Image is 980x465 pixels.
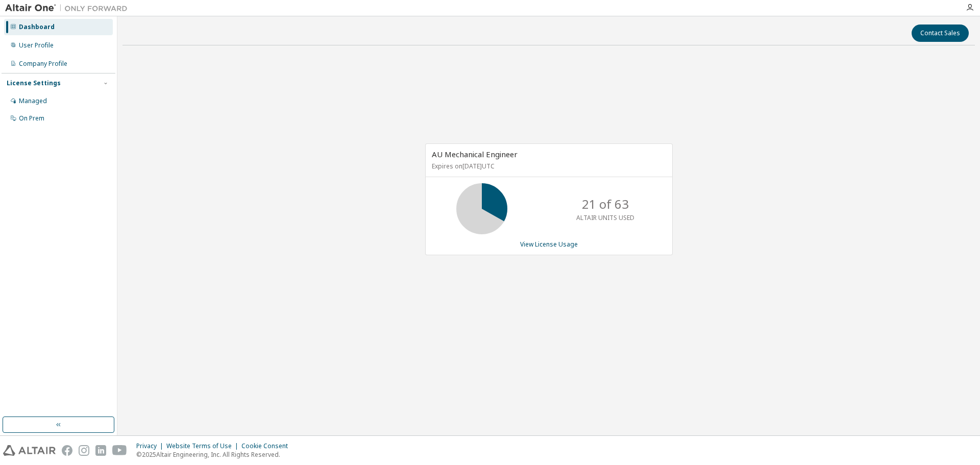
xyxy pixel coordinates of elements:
div: Managed [19,97,47,105]
img: Altair One [5,3,133,13]
div: Website Terms of Use [166,442,241,450]
p: ALTAIR UNITS USED [576,213,634,222]
a: View License Usage [520,240,578,249]
p: 21 of 63 [582,195,629,213]
div: User Profile [19,41,54,50]
div: On Prem [19,114,44,123]
span: AU Mechanical Engineer [432,149,518,159]
button: Contact Sales [912,25,969,42]
div: License Settings [7,79,61,87]
div: Cookie Consent [241,442,294,450]
div: Dashboard [19,23,55,31]
img: altair_logo.svg [3,445,56,456]
img: linkedin.svg [95,445,106,456]
img: instagram.svg [79,445,89,456]
p: Expires on [DATE] UTC [432,162,664,170]
p: © 2025 Altair Engineering, Inc. All Rights Reserved. [136,450,294,459]
img: facebook.svg [62,445,72,456]
div: Privacy [136,442,166,450]
div: Company Profile [19,60,67,68]
img: youtube.svg [112,445,127,456]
